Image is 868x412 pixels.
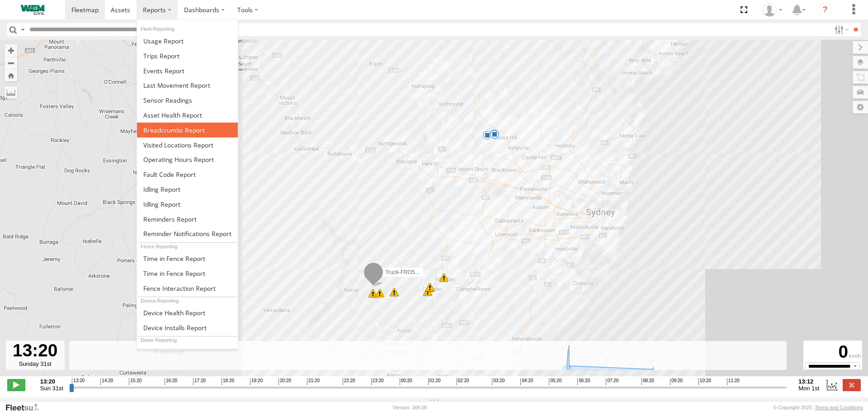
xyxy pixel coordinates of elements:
label: Measure [5,86,17,99]
a: Visit our Website [5,403,47,412]
a: Fault Code Report [137,167,238,182]
span: 10:20 [698,378,711,385]
a: Reminders Report [137,212,238,227]
span: 03:20 [492,378,505,385]
label: Search Filter Options [831,23,850,36]
span: 13:20 [72,378,85,385]
span: Sun 31st Aug 2025 [40,385,63,392]
span: 09:20 [670,378,683,385]
div: Kevin Webb [759,3,786,17]
span: 11:20 [727,378,740,385]
span: 04:20 [520,378,533,385]
span: 15:20 [129,378,142,385]
a: Sensor Readings [137,93,238,108]
a: Usage Report [137,33,238,48]
strong: 13:20 [40,378,63,385]
button: Zoom Home [5,69,17,81]
a: Last Movement Report [137,78,238,93]
button: Zoom in [5,44,17,57]
a: Trips Report [137,48,238,63]
span: 07:20 [606,378,618,385]
a: Device Installs Report [137,320,238,335]
a: Full Events Report [137,63,238,78]
button: Zoom out [5,57,17,69]
img: WEMCivilLogo.svg [9,5,56,15]
label: Search Query [19,23,26,36]
span: 19:20 [250,378,263,385]
span: Truck-FRO52R [385,269,422,275]
span: 02:20 [457,378,469,385]
span: 00:20 [400,378,412,385]
span: 21:20 [307,378,320,385]
label: Map Settings [853,101,868,114]
label: Play/Stop [7,379,25,391]
i: ? [818,3,832,17]
span: 06:20 [577,378,590,385]
a: Terms and Conditions [815,405,863,410]
a: Time in Fences Report [137,251,238,266]
a: Idling Report [137,197,238,212]
span: 23:20 [371,378,384,385]
a: Visited Locations Report [137,137,238,152]
div: © Copyright 2025 - [773,405,863,410]
label: Close [843,379,861,391]
a: Driver Performance Report [137,345,238,360]
a: Device Health Report [137,305,238,320]
span: 14:20 [100,378,113,385]
a: Asset Operating Hours Report [137,152,238,167]
a: Breadcrumbs Report [137,123,238,137]
span: 18:20 [222,378,234,385]
span: 08:20 [642,378,654,385]
span: Mon 1st Sep 2025 [798,385,819,392]
a: Time in Fences Report [137,266,238,281]
strong: 13:12 [798,378,819,385]
span: 20:20 [278,378,291,385]
div: Version: 306.00 [393,405,427,410]
span: 22:20 [343,378,355,385]
span: 16:20 [165,378,177,385]
a: Idling Report [137,182,238,197]
a: Service Reminder Notifications Report [137,227,238,242]
span: 01:20 [428,378,441,385]
a: Asset Health Report [137,108,238,123]
span: 05:20 [549,378,561,385]
span: 17:20 [193,378,206,385]
div: 0 [805,342,861,362]
a: Fence Interaction Report [137,281,238,296]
